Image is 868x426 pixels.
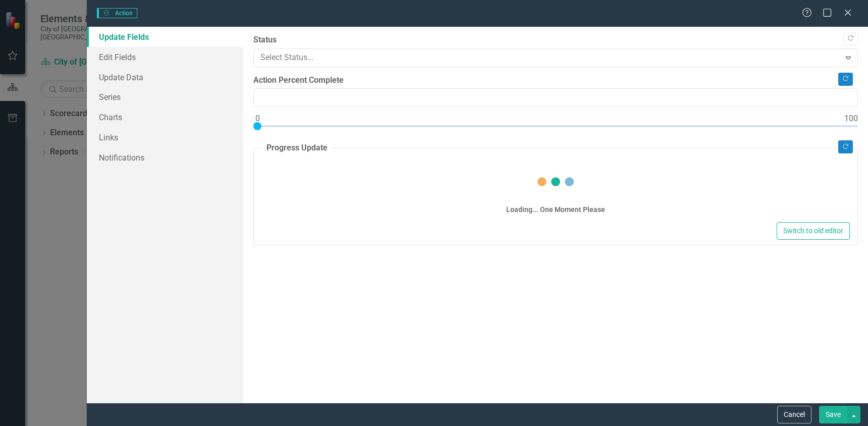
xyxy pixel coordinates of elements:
[819,406,847,423] button: Save
[253,75,858,86] label: Action Percent Complete
[87,87,243,107] a: Series
[261,142,333,154] legend: Progress Update
[777,406,811,423] button: Cancel
[87,27,243,47] a: Update Fields
[506,204,605,215] div: Loading... One Moment Please
[87,147,243,168] a: Notifications
[87,67,243,87] a: Update Data
[87,47,243,67] a: Edit Fields
[777,222,850,240] button: Switch to old editor
[253,34,858,46] label: Status
[97,8,137,18] span: Action
[87,107,243,127] a: Charts
[87,127,243,147] a: Links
